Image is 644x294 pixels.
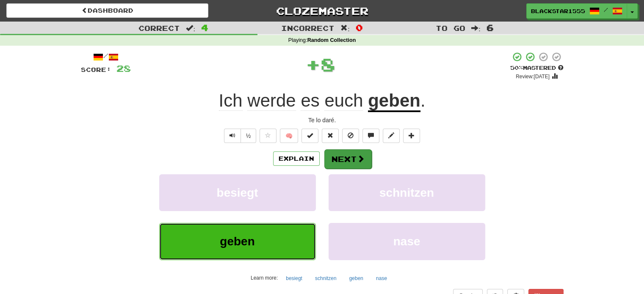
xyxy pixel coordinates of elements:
a: Clozemaster [221,3,423,18]
button: schnitzen [329,174,485,211]
div: Text-to-speech controls [222,129,257,143]
div: / [81,52,131,62]
button: ½ [240,129,257,143]
span: : [186,25,195,32]
span: To go [436,24,465,32]
div: Te lo daré. [81,116,564,124]
span: euch [324,91,363,111]
a: Dashboard [6,3,208,18]
span: schnitzen [379,186,434,199]
button: Reset to 0% Mastered (alt+r) [322,129,339,143]
span: Score: [81,66,111,73]
span: 4 [201,22,208,33]
span: 8 [321,54,335,75]
small: Learn more: [251,275,278,281]
button: Explain [273,151,320,166]
span: Incorrect [281,24,334,32]
u: geben [368,91,420,112]
button: Discuss sentence (alt+u) [362,129,379,143]
span: BlackStar1555 [531,7,585,15]
button: Edit sentence (alt+d) [383,129,400,143]
button: geben [345,272,368,285]
span: Correct [138,24,180,32]
button: nase [329,223,485,260]
button: geben [159,223,316,260]
span: Ich [219,91,243,111]
div: Mastered [510,64,564,72]
span: werde [247,91,296,111]
button: Add to collection (alt+a) [403,129,420,143]
span: / [604,7,608,13]
span: 6 [486,22,494,33]
span: besiegt [216,186,258,199]
span: : [340,25,350,32]
span: + [306,52,321,77]
button: nase [371,272,392,285]
button: besiegt [159,174,316,211]
span: : [471,25,481,32]
button: Play sentence audio (ctl+space) [224,129,241,143]
button: Favorite sentence (alt+f) [260,129,276,143]
span: 50 % [510,64,523,71]
span: es [301,91,319,111]
button: Next [324,149,372,169]
button: Set this sentence to 100% Mastered (alt+m) [301,129,318,143]
a: BlackStar1555 / [526,3,627,19]
span: nase [393,235,420,248]
span: 0 [356,22,363,33]
span: geben [220,235,254,248]
small: Review: [DATE] [516,74,550,80]
button: besiegt [281,272,307,285]
span: . [420,91,426,110]
button: schnitzen [310,272,341,285]
span: 28 [116,63,131,74]
button: 🧠 [280,129,298,143]
strong: Random Collection [307,37,356,43]
button: Ignore sentence (alt+i) [342,129,359,143]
